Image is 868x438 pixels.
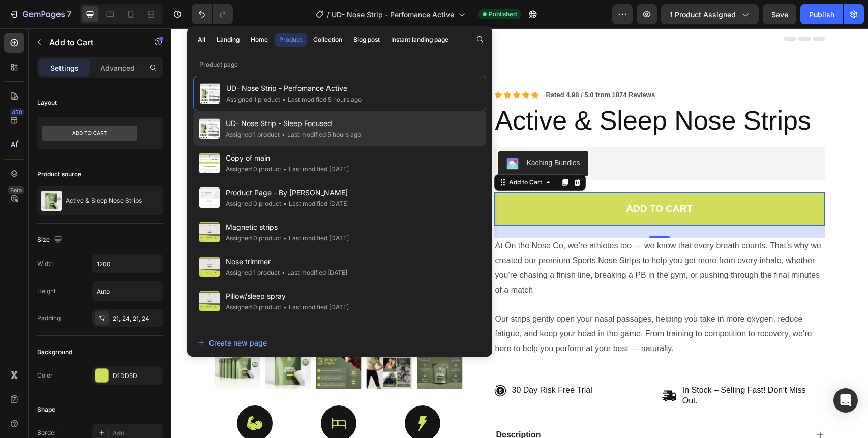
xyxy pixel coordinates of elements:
[327,123,417,147] button: Kaching Bundles
[280,268,347,278] div: Last modified [DATE]
[281,164,349,174] div: Last modified [DATE]
[226,117,361,130] span: UD- Nose Strip - Sleep Focused
[226,302,281,312] div: Assigned 0 product
[37,428,57,437] div: Border
[10,108,24,116] div: 450
[226,164,281,174] div: Assigned 0 product
[323,164,654,198] button: Add to cart
[144,316,190,361] img: Instructions for using a nasal strip with a person wearing a helmet on a green background
[113,314,161,323] div: 21, 24, 21, 24
[324,210,653,269] p: At On the Nose Co, we’re athletes too — we know that every breath counts. That’s why we created o...
[281,199,349,209] div: Last modified [DATE]
[386,33,453,47] button: Instant landing page
[246,33,273,47] button: Home
[283,200,287,207] span: •
[226,221,349,233] span: Magnetic strips
[763,4,796,24] button: Save
[192,4,233,24] div: Undo/Redo
[226,82,362,95] span: UD- Nose Strip - Perfomance Active
[37,287,56,296] div: Height
[198,337,267,348] div: Create new page
[281,302,349,312] div: Last modified [DATE]
[246,316,291,361] img: Nose strips packaging with health benefits on a green background
[283,165,287,173] span: •
[226,256,347,268] span: Nose trimmer
[49,36,136,48] p: Add to Cart
[282,131,285,138] span: •
[37,348,72,357] div: Background
[37,314,61,323] div: Padding
[313,35,342,44] div: Collection
[511,357,652,378] p: In Stock – Selling Fast! Don’t Miss Out.
[280,95,362,105] div: Last modified 5 hours ago
[283,234,287,242] span: •
[335,129,347,141] img: KachingBundles.png
[282,96,286,103] span: •
[800,4,843,24] button: Publish
[280,130,361,140] div: Last modified 5 hours ago
[37,259,54,268] div: Width
[282,269,285,276] span: •
[327,9,330,20] span: /
[226,95,280,105] div: Assigned 1 product
[332,9,454,20] span: UD- Nose Strip - Perfomance Active
[187,59,492,70] p: Product page
[324,269,653,342] p: Our strips gently open your nasal passages, helping you take in more oxygen, reduce fatigue, and ...
[336,149,373,159] div: Add to Cart
[94,316,139,361] img: Green package of 'On The Nose' nose strips with a white background
[661,4,759,24] button: 1 product assigned
[67,8,71,20] p: 7
[271,179,283,192] button: Carousel Next Arrow
[93,255,163,273] input: Auto
[226,233,281,243] div: Assigned 0 product
[37,371,53,380] div: Color
[50,62,79,73] p: Settings
[341,357,421,367] p: 30 Day Risk Free Trial
[193,33,210,47] button: All
[37,98,57,107] div: Layout
[283,303,287,311] span: •
[833,388,858,413] div: Open Intercom Messenger
[195,316,241,361] img: Advertisement for nose strips targeting athletes with images of a runner, triathlete, and cyclist.
[171,28,868,438] iframe: Design area
[198,35,205,44] div: All
[670,9,736,20] span: 1 product assigned
[197,332,482,353] button: Create new page
[8,186,24,194] div: Beta
[279,35,302,44] div: Product
[809,9,834,20] div: Publish
[226,268,280,278] div: Assigned 1 product
[93,282,163,300] input: Auto
[41,191,62,211] img: product feature img
[37,170,81,179] div: Product source
[489,10,517,19] span: Published
[37,405,55,414] div: Shape
[226,130,280,140] div: Assigned 1 product
[251,35,268,44] div: Home
[226,199,281,209] div: Assigned 0 product
[353,35,380,44] div: Blog post
[4,4,76,24] button: 7
[349,33,384,47] button: Blog post
[281,233,349,243] div: Last modified [DATE]
[226,186,349,199] span: Product Page - By [PERSON_NAME]
[113,429,161,438] div: Add...
[275,33,307,47] button: Product
[455,174,521,187] div: Add to cart
[771,10,788,19] span: Save
[325,402,370,411] span: Description
[375,62,484,70] strong: Rated 4.98 / 5.0 from 1874 Reviews
[113,371,161,381] div: D1DD5D
[212,33,244,47] button: Landing
[100,62,135,73] p: Advanced
[226,152,349,164] span: Copy of main
[323,74,654,111] h1: Active & Sleep Nose Strips
[355,129,409,140] div: Kaching Bundles
[66,197,142,204] p: Active & Sleep Nose Strips
[391,35,448,44] div: Instant landing page
[37,233,64,247] div: Size
[226,290,349,302] span: Pillow/sleep spray
[309,33,347,47] button: Collection
[217,35,240,44] div: Landing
